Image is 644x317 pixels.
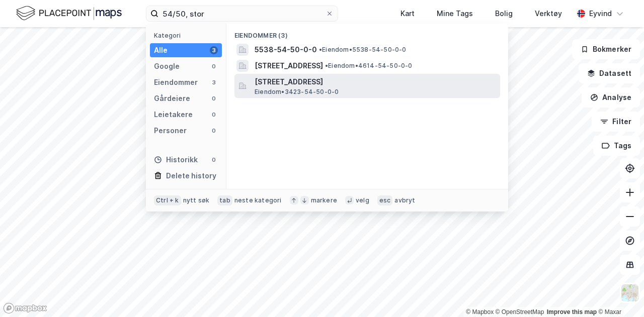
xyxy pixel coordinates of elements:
a: Mapbox [466,308,494,315]
span: 5538-54-50-0-0 [255,44,317,56]
div: Alle [154,44,168,56]
div: Verktøy [535,8,562,20]
div: tab [217,195,232,205]
span: [STREET_ADDRESS] [255,76,496,88]
button: Tags [593,136,640,156]
div: markere [311,196,337,204]
div: 0 [210,111,218,119]
input: Søk på adresse, matrikkel, gårdeiere, leietakere eller personer [158,6,326,21]
span: [STREET_ADDRESS] [255,60,323,72]
div: neste kategori [234,196,282,204]
span: Eiendom • 4614-54-50-0-0 [325,62,413,70]
div: Mine Tags [437,8,473,20]
div: velg [356,196,369,204]
div: avbryt [394,196,415,204]
button: Filter [592,112,640,132]
button: Analyse [582,87,640,108]
button: Bokmerker [572,39,640,59]
a: OpenStreetMap [496,308,544,315]
div: Kategori [154,32,222,39]
div: 3 [210,78,218,86]
img: logo.f888ab2527a4732fd821a326f86c7f29.svg [16,5,122,22]
div: 0 [210,156,218,164]
div: Historikk [154,154,198,166]
div: nytt søk [183,196,210,204]
span: Eiendom • 5538-54-50-0-0 [319,46,407,54]
div: Delete history [166,170,216,182]
a: Mapbox homepage [3,302,47,314]
div: Eiendommer (3) [226,24,508,42]
span: • [319,46,322,53]
div: Leietakere [154,109,193,121]
div: Eiendommer [154,76,198,88]
div: 0 [210,62,218,70]
button: Datasett [579,63,640,83]
div: 0 [210,94,218,102]
span: • [325,62,328,69]
span: Eiendom • 3423-54-50-0-0 [255,88,339,96]
div: Ctrl + k [154,195,181,205]
div: Kontrollprogram for chat [594,269,644,317]
div: Eyvind [589,8,612,20]
iframe: Chat Widget [594,269,644,317]
div: Bolig [495,8,513,20]
div: Gårdeiere [154,92,190,104]
div: Personer [154,125,187,137]
div: esc [377,195,393,205]
a: Improve this map [547,308,597,315]
div: 0 [210,127,218,135]
div: Google [154,60,180,72]
div: Kart [400,8,415,20]
div: 3 [210,46,218,54]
